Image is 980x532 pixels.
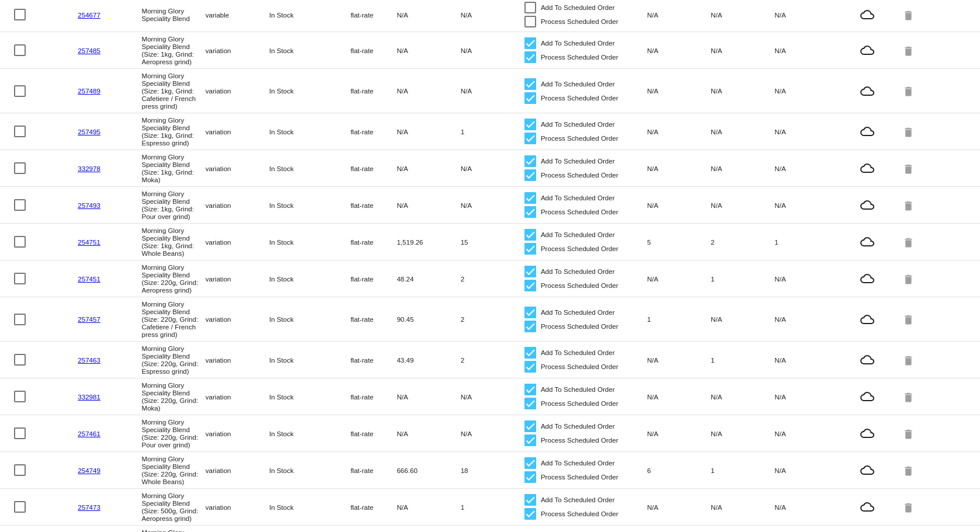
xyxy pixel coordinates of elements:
[397,84,460,98] mat-cell: N/A
[774,390,838,404] mat-cell: N/A
[902,310,916,328] mat-icon: delete
[541,305,615,319] span: Add To Scheduled Order
[711,8,774,22] mat-cell: N/A
[711,390,774,404] mat-cell: N/A
[839,312,896,326] mat-icon: cloud_queue
[269,427,333,440] mat-cell: In Stock
[902,6,916,24] mat-icon: delete
[333,464,397,477] mat-cell: flat-rate
[461,312,524,326] mat-cell: 2
[461,84,524,98] mat-cell: N/A
[461,427,524,440] mat-cell: N/A
[141,32,205,68] mat-cell: Morning Glory Speciality Blend (Size: 1kg, Grind: Aeropress grind)
[141,297,205,341] mat-cell: Morning Glory Speciality Blend (Size: 220g, Grind: Cafetiere / French press grind)
[269,500,333,514] mat-cell: In Stock
[397,235,460,249] mat-cell: 1,519.26
[839,198,896,212] mat-icon: cloud_queue
[541,397,618,411] span: Process Scheduled Order
[711,272,774,286] mat-cell: 1
[541,77,615,91] span: Add To Scheduled Order
[397,162,460,175] mat-cell: N/A
[461,464,524,477] mat-cell: 18
[541,419,615,433] span: Add To Scheduled Order
[206,353,269,367] mat-cell: variation
[774,8,838,22] mat-cell: N/A
[206,8,269,22] mat-cell: variable
[647,464,711,477] mat-cell: 6
[461,44,524,57] mat-cell: N/A
[333,162,397,175] mat-cell: flat-rate
[839,124,896,138] mat-icon: cloud_queue
[397,272,460,286] mat-cell: 48.24
[774,427,838,440] mat-cell: N/A
[461,235,524,249] mat-cell: 15
[541,131,618,145] span: Process Scheduled Order
[541,493,615,507] span: Add To Scheduled Order
[206,427,269,440] mat-cell: variation
[839,272,896,286] mat-icon: cloud_queue
[902,498,916,516] mat-icon: delete
[902,461,916,479] mat-icon: delete
[541,205,618,219] span: Process Scheduled Order
[269,162,333,175] mat-cell: In Stock
[397,125,460,138] mat-cell: N/A
[541,168,618,182] span: Process Scheduled Order
[541,279,618,293] span: Process Scheduled Order
[774,162,838,175] mat-cell: N/A
[78,128,100,135] a: 257495
[206,272,269,286] mat-cell: variation
[774,199,838,212] mat-cell: N/A
[141,224,205,260] mat-cell: Morning Glory Speciality Blend (Size: 1kg, Grind: Whole Beans)
[647,44,711,57] mat-cell: N/A
[774,353,838,367] mat-cell: N/A
[774,235,838,249] mat-cell: 1
[141,150,205,186] mat-cell: Morning Glory Speciality Blend (Size: 1kg, Grind: Moka)
[461,199,524,212] mat-cell: N/A
[711,125,774,138] mat-cell: N/A
[461,125,524,138] mat-cell: 1
[839,426,896,440] mat-icon: cloud_queue
[269,125,333,138] mat-cell: In Stock
[141,415,205,451] mat-cell: Morning Glory Speciality Blend (Size: 220g, Grind: Pour over grind)
[333,427,397,440] mat-cell: flat-rate
[78,356,100,364] a: 257463
[461,390,524,404] mat-cell: N/A
[397,312,460,326] mat-cell: 90.45
[647,390,711,404] mat-cell: N/A
[78,87,100,95] a: 257489
[269,390,333,404] mat-cell: In Stock
[541,319,618,333] span: Process Scheduled Order
[839,8,896,22] mat-icon: cloud_queue
[541,242,618,256] span: Process Scheduled Order
[206,125,269,138] mat-cell: variation
[902,351,916,369] mat-icon: delete
[78,47,100,54] a: 257485
[333,199,397,212] mat-cell: flat-rate
[541,1,615,15] span: Add To Scheduled Order
[839,43,896,57] mat-icon: cloud_queue
[839,390,896,404] mat-icon: cloud_queue
[902,41,916,60] mat-icon: delete
[461,162,524,175] mat-cell: N/A
[902,123,916,141] mat-icon: delete
[78,393,100,401] a: 332981
[397,500,460,514] mat-cell: N/A
[839,353,896,367] mat-icon: cloud_queue
[902,82,916,100] mat-icon: delete
[541,346,615,360] span: Add To Scheduled Order
[269,8,333,22] mat-cell: In Stock
[461,8,524,22] mat-cell: N/A
[333,125,397,138] mat-cell: flat-rate
[269,235,333,249] mat-cell: In Stock
[397,199,460,212] mat-cell: N/A
[333,390,397,404] mat-cell: flat-rate
[333,353,397,367] mat-cell: flat-rate
[647,125,711,138] mat-cell: N/A
[269,199,333,212] mat-cell: In Stock
[711,162,774,175] mat-cell: N/A
[647,8,711,22] mat-cell: N/A
[541,470,618,484] span: Process Scheduled Order
[541,36,615,50] span: Add To Scheduled Order
[541,265,615,279] span: Add To Scheduled Order
[333,235,397,249] mat-cell: flat-rate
